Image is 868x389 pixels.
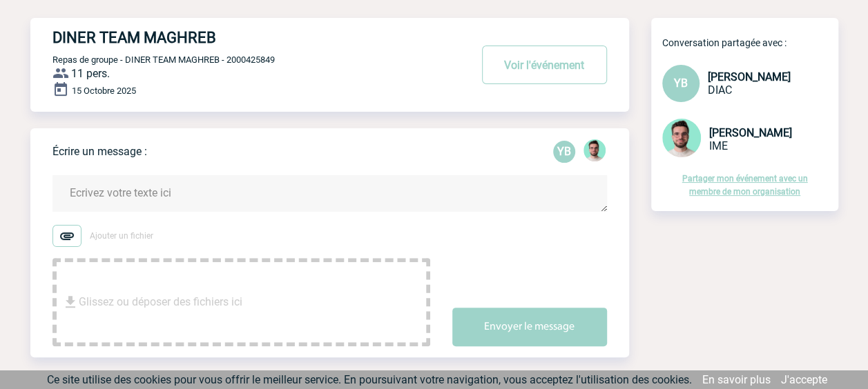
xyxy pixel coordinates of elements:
[72,86,136,96] span: 15 Octobre 2025
[708,83,732,97] span: DIAC
[781,373,827,386] a: J'accepte
[702,373,771,386] a: En savoir plus
[47,373,692,386] span: Ce site utilise des cookies pour vous offrir le meilleur service. En poursuivant votre navigation...
[90,231,153,241] span: Ajouter un fichier
[79,268,242,337] span: Glissez ou déposer des fichiers ici
[482,46,607,84] button: Voir l'événement
[584,139,606,161] img: 121547-2.png
[662,119,701,157] img: 121547-2.png
[52,29,429,46] h4: DINER TEAM MAGHREB
[709,139,728,152] span: IME
[709,126,792,139] span: [PERSON_NAME]
[52,145,147,158] p: Écrire un message :
[553,141,575,163] div: Yamina BENAMARA
[62,294,79,310] img: file_download.svg
[674,77,688,90] span: YB
[452,308,607,346] button: Envoyer le message
[708,70,791,83] span: [PERSON_NAME]
[662,37,838,48] p: Conversation partagée avec :
[553,141,575,163] p: YB
[52,54,275,65] span: Repas de groupe - DINER TEAM MAGHREB - 2000425849
[682,174,808,197] a: Partager mon événement avec un membre de mon organisation
[71,67,110,80] span: 11 pers.
[584,139,606,164] div: Benjamin ROLAND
